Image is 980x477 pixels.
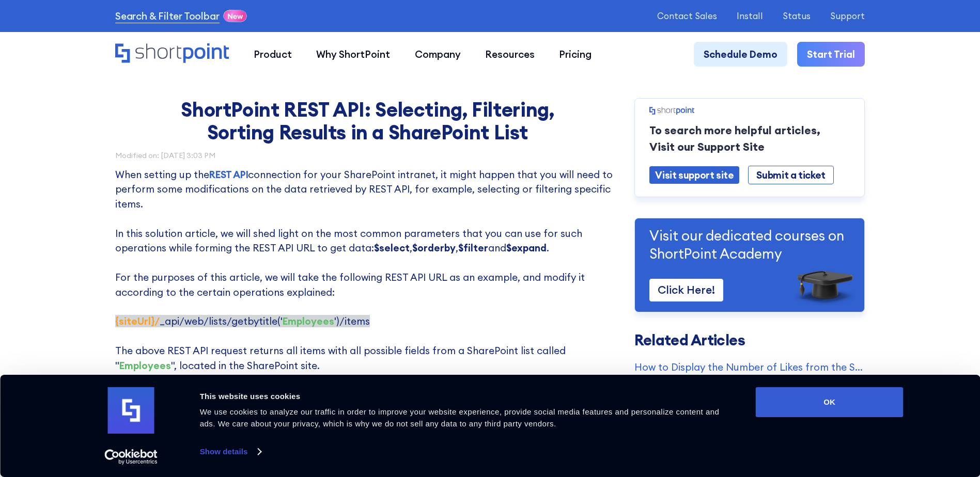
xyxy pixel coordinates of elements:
[634,333,865,347] h3: Related Articles
[458,242,488,254] strong: $filter
[657,11,717,21] a: Contact Sales
[783,11,811,21] a: Status
[506,242,547,254] strong: $expand
[415,47,461,61] div: Company
[200,407,720,428] span: We use cookies to analyze our traffic in order to improve your website experience, provide social...
[119,359,171,372] strong: Employees
[200,444,261,459] a: Show details
[241,42,304,66] a: Product
[748,166,833,185] a: Submit a ticket
[547,42,604,66] a: Pricing
[634,360,865,374] a: How to Display the Number of Likes from the SharePoint List Items
[830,11,865,21] a: Support
[485,47,535,61] div: Resources
[115,167,620,402] p: When setting up the connection for your SharePoint intranet, it might happen that you will need t...
[115,315,370,327] span: ‍ _api/web/lists/getbytitle(' ')/items
[649,166,739,184] a: Visit support site
[737,11,763,21] a: Install
[283,315,334,327] strong: Employees
[115,315,160,327] strong: {siteUrl}/
[412,242,456,254] strong: $orderby
[115,43,229,65] a: Home
[316,47,390,61] div: Why ShortPoint
[115,152,620,159] div: Modified on: [DATE] 3:03 PM
[694,42,787,66] a: Schedule Demo
[797,42,865,66] a: Start Trial
[115,9,220,23] a: Search & Filter Toolbar
[108,387,154,434] img: logo
[374,242,410,254] strong: $select
[649,122,850,155] p: To search more helpful articles, Visit our Support Site
[649,279,723,301] a: Click Here!
[86,449,176,465] a: Usercentrics Cookiebot - opens in a new window
[756,387,904,417] button: OK
[473,42,547,66] a: Resources
[209,168,248,181] a: REST API
[254,47,292,61] div: Product
[200,390,733,403] div: This website uses cookies
[402,42,473,66] a: Company
[174,98,561,144] h1: ShortPoint REST API: Selecting, Filtering, Sorting Results in a SharePoint List
[559,47,592,61] div: Pricing
[304,42,402,66] a: Why ShortPoint
[649,227,850,262] p: Visit our dedicated courses on ShortPoint Academy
